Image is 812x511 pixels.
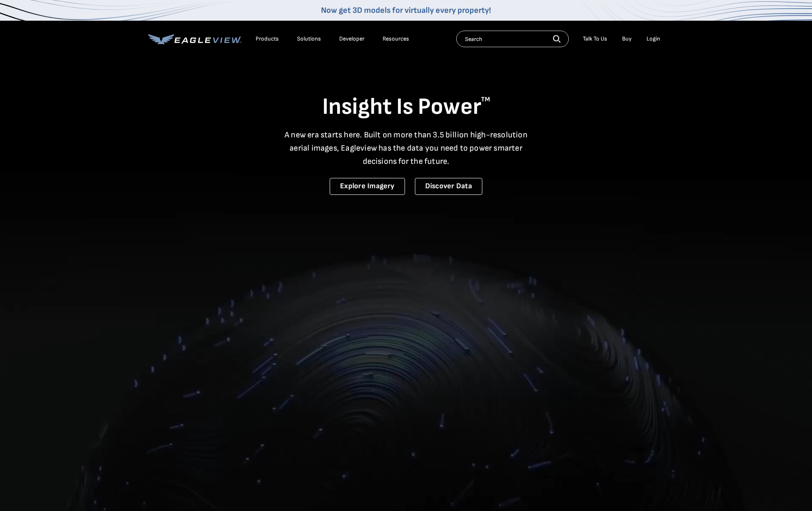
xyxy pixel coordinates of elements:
[330,178,405,195] a: Explore Imagery
[297,35,321,43] div: Solutions
[583,35,607,43] div: Talk To Us
[339,35,364,43] a: Developer
[383,35,409,43] div: Resources
[456,31,569,47] input: Search
[647,35,660,43] div: Login
[280,128,533,168] p: A new era starts here. Built on more than 3.5 billion high-resolution aerial images, Eagleview ha...
[256,35,279,43] div: Products
[481,96,490,103] sup: TM
[321,5,491,15] a: Now get 3D models for virtually every property!
[622,35,632,43] a: Buy
[415,178,482,195] a: Discover Data
[148,93,664,122] h1: Insight Is Power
